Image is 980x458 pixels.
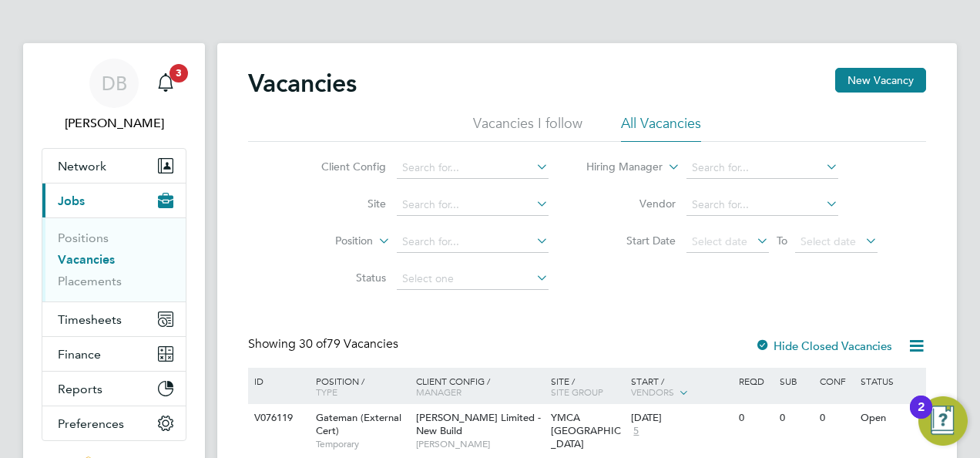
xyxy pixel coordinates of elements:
span: To [772,231,792,251]
span: 79 Vacancies [299,336,398,352]
button: Open Resource Center, 2 new notifications [918,396,968,446]
span: Jobs [58,194,85,208]
button: Preferences [42,406,186,440]
div: 0 [776,404,816,433]
button: Reports [42,372,186,406]
div: Site / [547,368,628,405]
span: Finance [58,347,101,362]
div: Status [857,368,924,394]
span: 5 [631,425,641,438]
input: Search for... [686,194,838,216]
span: Daniel Bassett [42,114,186,133]
input: Search for... [397,157,549,179]
div: 2 [918,407,925,427]
span: Timesheets [58,312,122,327]
button: Finance [42,337,186,371]
span: 30 of [299,336,327,352]
label: Status [297,271,386,285]
label: Site [297,197,386,210]
button: Timesheets [42,302,186,336]
div: Sub [776,368,816,394]
div: Position / [304,368,412,405]
span: [PERSON_NAME] Limited - New Build [416,411,541,437]
span: Network [58,159,106,173]
div: Start / [627,368,735,406]
span: Preferences [58,416,124,431]
span: Reports [58,382,102,396]
input: Search for... [397,194,549,216]
a: Positions [58,231,109,245]
span: [PERSON_NAME] [416,438,543,450]
div: Showing [248,336,401,352]
div: Reqd [735,368,775,394]
div: Jobs [42,217,186,301]
span: DB [102,73,127,93]
span: Vendors [631,386,674,398]
div: V076119 [250,404,304,433]
span: YMCA [GEOGRAPHIC_DATA] [551,411,621,450]
label: Hide Closed Vacancies [755,338,892,353]
span: Select date [800,234,856,248]
label: Hiring Manager [574,160,663,175]
span: 3 [169,64,188,83]
h2: Vacancies [248,68,357,99]
div: Client Config / [412,368,547,405]
span: Manager [416,386,461,398]
div: ID [250,368,304,394]
label: Start Date [587,234,676,248]
a: Vacancies [58,252,115,267]
a: DB[PERSON_NAME] [42,59,186,133]
span: Site Group [551,386,603,398]
li: All Vacancies [621,114,701,142]
div: [DATE] [631,412,731,425]
input: Search for... [686,157,838,179]
label: Position [284,234,373,249]
label: Vendor [587,197,676,210]
div: Open [857,404,924,433]
span: Select date [692,234,747,248]
span: Temporary [316,438,408,450]
input: Select one [397,268,549,290]
span: Gateman (External Cert) [316,411,401,437]
input: Search for... [397,231,549,253]
a: 3 [150,59,181,108]
button: Jobs [42,184,186,217]
div: 0 [816,404,856,433]
span: Type [316,386,337,398]
button: Network [42,149,186,183]
label: Client Config [297,160,386,173]
div: 0 [735,404,775,433]
li: Vacancies I follow [473,114,582,142]
a: Placements [58,274,122,288]
button: New Vacancy [835,68,926,93]
div: Conf [816,368,856,394]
